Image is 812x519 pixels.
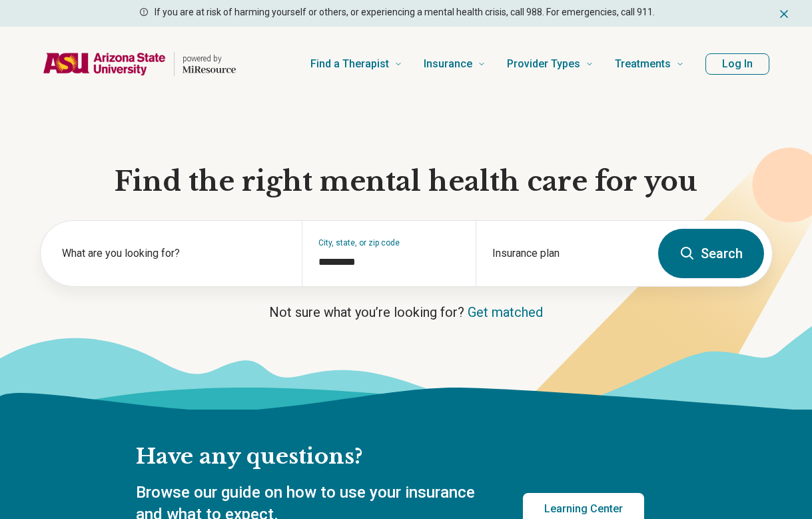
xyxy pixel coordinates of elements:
h2: Have any questions? [136,443,644,471]
p: powered by [183,53,236,64]
a: Get matched [468,304,543,320]
button: Search [658,229,764,278]
span: Treatments [615,55,671,73]
a: Insurance [424,37,486,91]
a: Treatments [615,37,684,91]
a: Find a Therapist [310,37,402,91]
label: What are you looking for? [62,245,286,262]
span: Insurance [424,55,472,73]
h1: Find the right mental health care for you [40,164,773,199]
a: Provider Types [507,37,594,91]
button: Dismiss [777,5,791,21]
a: Home page [43,43,236,85]
span: Provider Types [507,55,580,73]
p: If you are at risk of harming yourself or others, or experiencing a mental health crisis, call 98... [155,5,655,19]
span: Find a Therapist [310,55,389,73]
p: Not sure what you’re looking for? [40,303,773,322]
button: Log In [705,53,769,75]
